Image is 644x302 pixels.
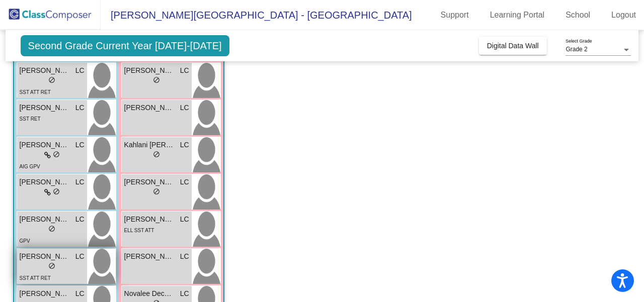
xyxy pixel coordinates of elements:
[180,103,189,113] span: LC
[124,228,154,233] span: ELL SST ATT
[21,35,229,56] span: Second Grade Current Year [DATE]-[DATE]
[20,103,70,113] span: [PERSON_NAME]
[487,42,539,50] span: Digital Data Wall
[180,177,189,187] span: LC
[20,177,70,187] span: [PERSON_NAME]
[180,288,189,299] span: LC
[124,177,175,187] span: [PERSON_NAME]
[124,251,175,262] span: [PERSON_NAME]
[180,65,189,76] span: LC
[75,140,85,150] span: LC
[153,188,160,195] span: do_not_disturb_alt
[433,7,477,23] a: Support
[75,65,85,76] span: LC
[180,214,189,225] span: LC
[75,288,85,299] span: LC
[124,140,175,150] span: Kahlani [PERSON_NAME]
[153,151,160,158] span: do_not_disturb_alt
[20,275,51,281] span: SST ATT RET
[20,140,70,150] span: [PERSON_NAME]
[20,116,41,122] span: SST RET
[48,76,55,83] span: do_not_disturb_alt
[20,238,30,244] span: GPV
[75,103,85,113] span: LC
[482,7,553,23] a: Learning Portal
[48,225,55,232] span: do_not_disturb_alt
[153,76,160,83] span: do_not_disturb_alt
[124,103,175,113] span: [PERSON_NAME]
[180,140,189,150] span: LC
[20,89,51,95] span: SST ATT RET
[124,65,175,76] span: [PERSON_NAME]
[124,288,175,299] span: Novalee Decatur
[20,164,40,169] span: AIG GPV
[20,251,70,262] span: [PERSON_NAME]
[53,151,60,158] span: do_not_disturb_alt
[53,188,60,195] span: do_not_disturb_alt
[20,288,70,299] span: [PERSON_NAME]
[479,37,547,55] button: Digital Data Wall
[20,65,70,76] span: [PERSON_NAME]
[124,214,175,225] span: [PERSON_NAME]
[603,7,644,23] a: Logout
[566,46,587,53] span: Grade 2
[75,251,85,262] span: LC
[75,177,85,187] span: LC
[180,251,189,262] span: LC
[557,7,598,23] a: School
[48,262,55,269] span: do_not_disturb_alt
[75,214,85,225] span: LC
[101,7,412,23] span: [PERSON_NAME][GEOGRAPHIC_DATA] - [GEOGRAPHIC_DATA]
[20,214,70,225] span: [PERSON_NAME]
